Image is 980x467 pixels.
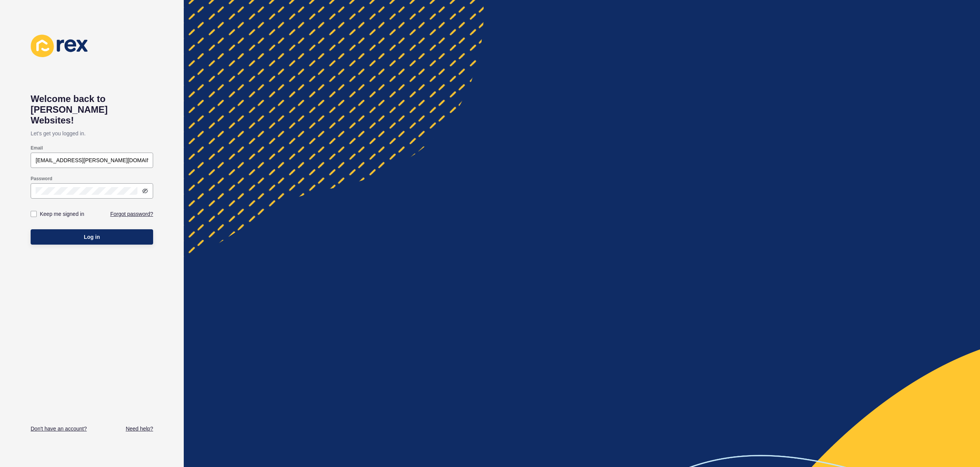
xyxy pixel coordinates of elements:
a: Forgot password? [110,210,153,218]
label: Password [31,176,52,182]
label: Keep me signed in [40,210,84,218]
button: Log in [31,229,153,245]
p: Let's get you logged in. [31,126,153,141]
input: e.g. name@company.com [36,156,148,164]
label: Email [31,145,43,151]
a: Don't have an account? [31,425,87,432]
span: Log in [84,233,100,241]
h1: Welcome back to [PERSON_NAME] Websites! [31,94,153,126]
a: Need help? [126,425,153,432]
